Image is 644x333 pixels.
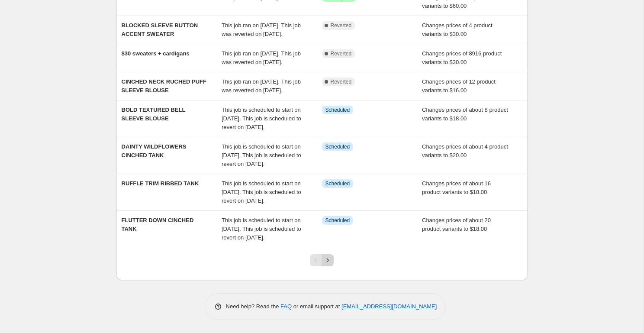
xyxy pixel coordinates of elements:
a: FAQ [280,303,292,310]
span: BOLD TEXTURED BELL SLEEVE BLOUSE [122,107,186,122]
span: Changes prices of about 8 product variants to $18.00 [422,107,508,122]
span: This job ran on [DATE]. This job was reverted on [DATE]. [222,50,301,65]
span: CINCHED NECK RUCHED PUFF SLEEVE BLOUSE [122,78,206,94]
span: Changes prices of 4 product variants to $30.00 [422,22,493,37]
span: Scheduled [325,180,350,187]
span: DAINTY WILDFLOWERS CINCHED TANK [122,143,187,158]
span: This job is scheduled to start on [DATE]. This job is scheduled to revert on [DATE]. [222,107,301,130]
span: This job is scheduled to start on [DATE]. This job is scheduled to revert on [DATE]. [222,217,301,241]
a: [EMAIL_ADDRESS][DOMAIN_NAME] [341,303,437,310]
button: Next [322,254,334,266]
nav: Pagination [310,254,334,266]
span: This job is scheduled to start on [DATE]. This job is scheduled to revert on [DATE]. [222,143,301,167]
span: This job ran on [DATE]. This job was reverted on [DATE]. [222,78,301,94]
span: This job ran on [DATE]. This job was reverted on [DATE]. [222,22,301,37]
span: Reverted [331,50,352,57]
span: BLOCKED SLEEVE BUTTON ACCENT SWEATER [122,22,198,37]
span: Need help? Read the [226,303,281,310]
span: FLUTTER DOWN CINCHED TANK [122,217,194,232]
span: This job is scheduled to start on [DATE]. This job is scheduled to revert on [DATE]. [222,180,301,204]
span: or email support at [292,303,341,310]
span: Reverted [331,22,352,29]
span: $30 sweaters + cardigans [122,50,190,57]
span: Changes prices of about 4 product variants to $20.00 [422,143,508,158]
span: RUFFLE TRIM RIBBED TANK [122,180,199,187]
span: Changes prices of about 20 product variants to $18.00 [422,217,491,232]
span: Scheduled [325,107,350,113]
span: Changes prices of about 16 product variants to $18.00 [422,180,491,195]
span: Reverted [331,78,352,85]
span: Scheduled [325,217,350,224]
span: Changes prices of 8916 product variants to $30.00 [422,50,502,65]
span: Scheduled [325,143,350,150]
span: Changes prices of 12 product variants to $16.00 [422,78,496,94]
